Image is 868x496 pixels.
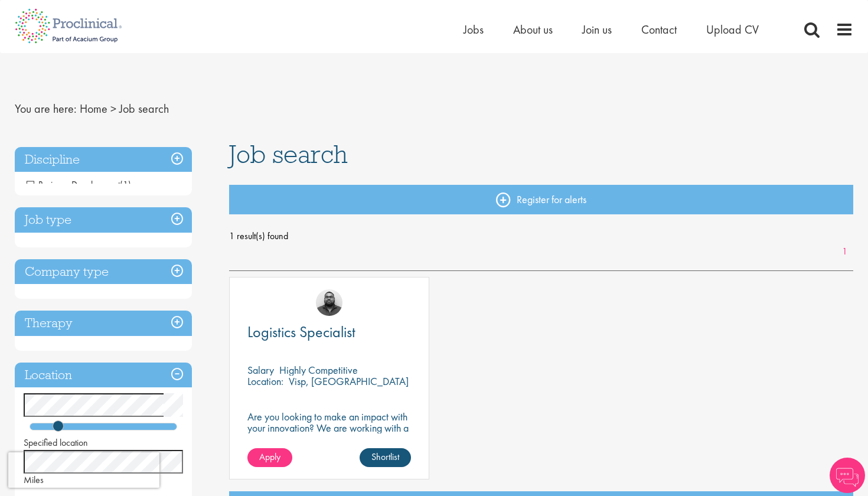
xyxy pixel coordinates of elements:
span: Location: [247,374,283,388]
img: Chatbot [830,458,865,493]
span: You are here: [15,101,77,116]
a: About us [513,22,553,37]
span: - [19,175,22,193]
h3: Therapy [15,311,192,336]
img: Ashley Bennett [316,289,342,316]
span: Apply [259,451,280,463]
span: 1 result(s) found [229,227,854,245]
h3: Company type [15,259,192,285]
a: Contact [641,22,677,37]
a: Upload CV [706,22,759,37]
span: Salary [247,363,274,377]
h3: Location [15,363,192,388]
a: Jobs [464,22,484,37]
p: Highly Competitive [279,363,358,377]
span: (1) [120,178,131,191]
a: Register for alerts [229,185,854,214]
a: Apply [247,448,292,467]
span: Logistics Specialist [247,322,355,342]
h3: Discipline [15,147,192,172]
span: Business Development [27,178,120,191]
span: Job search [229,138,348,170]
p: Visp, [GEOGRAPHIC_DATA] [289,374,409,388]
p: Are you looking to make an impact with your innovation? We are working with a well-established ph... [247,411,411,467]
iframe: reCAPTCHA [8,452,159,488]
a: Logistics Specialist [247,325,411,340]
a: breadcrumb link [80,101,107,116]
span: Specified location [24,436,88,449]
h3: Job type [15,207,192,233]
span: Job search [119,101,169,116]
span: Business Development [27,178,131,191]
a: Shortlist [360,448,411,467]
span: > [110,101,116,116]
a: Join us [582,22,612,37]
a: 1 [836,245,853,259]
